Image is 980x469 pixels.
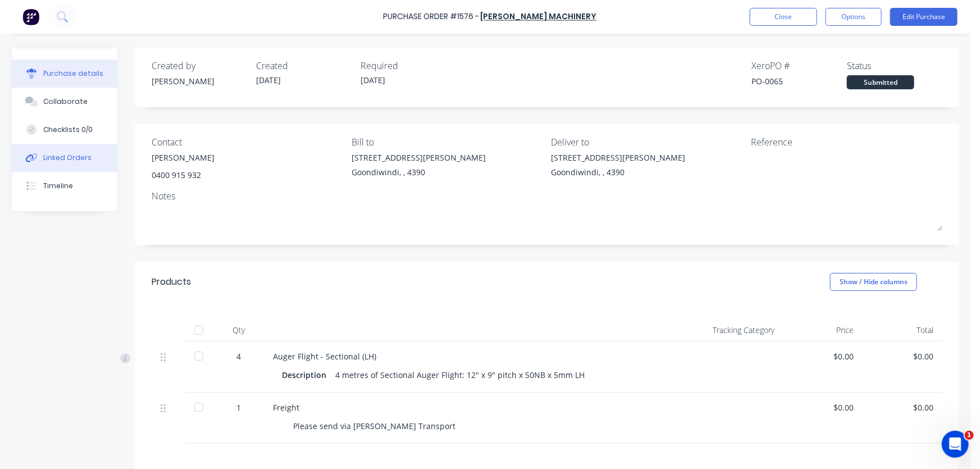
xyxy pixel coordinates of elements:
button: Options [826,8,882,26]
div: Created [256,59,352,72]
div: Xero PO # [751,59,847,72]
img: Factory [22,8,39,25]
div: Goondiwindi, , 4390 [551,166,686,178]
div: 4 [222,350,255,362]
button: Checklists 0/0 [12,116,117,144]
div: Collaborate [43,97,88,107]
div: [PERSON_NAME] [152,152,215,163]
div: 0400 915 932 [152,169,215,181]
div: Description [282,367,335,383]
button: Purchase details [12,60,117,88]
button: Collaborate [12,88,117,116]
div: [PERSON_NAME] [152,75,247,87]
div: Qty [213,319,264,341]
div: Auger Flight - Sectional (LH) [273,350,648,362]
iframe: Intercom live chat [942,431,969,458]
div: Purchase Order #1576 - [384,11,480,23]
div: Checklists 0/0 [43,125,93,135]
button: Linked Orders [12,144,117,172]
div: [STREET_ADDRESS][PERSON_NAME] [352,152,486,163]
a: [PERSON_NAME] Machinery [481,11,597,22]
div: Tracking Category [657,319,783,341]
div: Status [847,59,942,72]
div: Submitted [847,75,914,89]
div: 1 [222,402,255,413]
div: Reference [751,135,942,149]
div: Timeline [43,181,73,191]
div: Created by [152,59,247,72]
div: [STREET_ADDRESS][PERSON_NAME] [551,152,686,163]
button: Close [750,8,817,26]
div: $0.00 [792,350,854,362]
div: $0.00 [872,402,934,413]
div: Bill to [352,135,543,149]
div: Deliver to [551,135,743,149]
button: Show / Hide columns [830,273,917,291]
div: Purchase details [43,69,103,79]
div: Contact [152,135,343,149]
div: Total [863,319,943,341]
div: Please send via [PERSON_NAME] Transport [293,418,455,434]
span: 1 [965,431,974,440]
div: Products [152,275,191,289]
div: PO-0065 [751,75,847,87]
button: Timeline [12,172,117,200]
div: Linked Orders [43,153,92,163]
div: Goondiwindi, , 4390 [352,166,486,178]
div: Price [783,319,863,341]
div: $0.00 [872,350,934,362]
div: Freight [273,402,648,413]
div: $0.00 [792,402,854,413]
div: Required [361,59,456,72]
div: Notes [152,189,942,203]
button: Edit Purchase [890,8,958,26]
div: 4 metres of Sectional Auger Flight: 12" x 9" pitch x 50NB x 5mm LH [335,367,585,383]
